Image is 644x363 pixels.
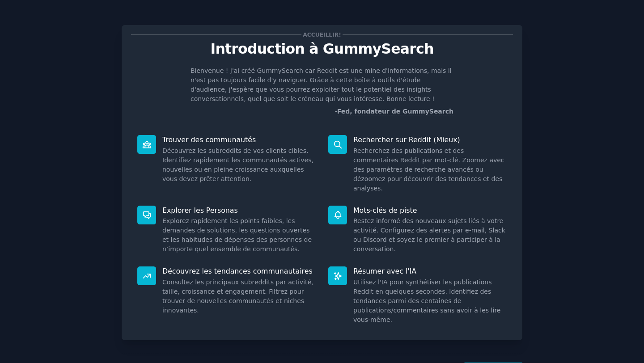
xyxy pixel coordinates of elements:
font: Utilisez l'IA pour synthétiser les publications Reddit en quelques secondes. Identifiez des tenda... [353,279,500,323]
font: Explorer les Personas [162,206,238,215]
font: Résumer avec l'IA [353,267,416,275]
font: Explorez rapidement les points faibles, les demandes de solutions, les questions ouvertes et les ... [162,217,312,253]
font: Accueillir! [303,32,341,38]
font: - [335,108,337,115]
font: Introduction à GummySearch [210,41,433,57]
font: Consultez les principaux subreddits par activité, taille, croissance et engagement. Filtrez pour ... [162,279,314,314]
font: Rechercher sur Reddit (Mieux) [353,135,460,144]
font: Restez informé des nouveaux sujets liés à votre activité. Configurez des alertes par e-mail, Slac... [353,217,505,253]
font: Mots-clés de piste [353,206,417,215]
font: Découvrez les tendances communautaires [162,267,313,275]
font: Trouver des communautés [162,135,256,144]
a: Fed, fondateur de GummySearch [337,108,453,115]
font: Recherchez des publications et des commentaires Reddit par mot-clé. Zoomez avec des paramètres de... [353,147,504,192]
font: Découvrez les subreddits de vos clients cibles. Identifiez rapidement les communautés actives, no... [162,147,314,182]
font: Bienvenue ! J'ai créé GummySearch car Reddit est une mine d'informations, mais il n'est pas toujo... [191,67,452,102]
